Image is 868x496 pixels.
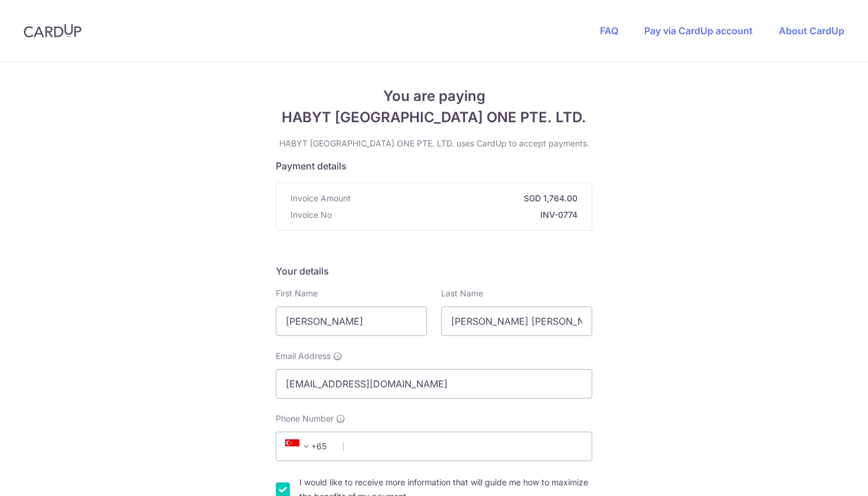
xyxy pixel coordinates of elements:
[291,209,332,221] span: Invoice No
[276,306,427,336] input: First name
[24,24,81,38] img: CardUp
[337,209,577,221] strong: INV-0774
[276,350,331,362] span: Email Address
[441,288,483,299] label: Last Name
[282,439,335,453] span: +65
[285,439,314,453] span: +65
[276,369,592,399] input: Email address
[355,192,577,204] strong: SGD 1,764.00
[441,306,592,336] input: Last name
[276,413,334,425] span: Phone Number
[276,288,318,299] label: First Name
[276,107,592,128] span: HABYT [GEOGRAPHIC_DATA] ONE PTE. LTD.
[276,86,592,107] span: You are paying
[291,192,351,204] span: Invoice Amount
[276,159,592,173] h5: Payment details
[276,264,592,278] h5: Your details
[644,25,753,37] a: Pay via CardUp account
[779,25,844,37] a: About CardUp
[600,25,618,37] a: FAQ
[276,138,592,149] p: HABYT [GEOGRAPHIC_DATA] ONE PTE. LTD. uses CardUp to accept payments.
